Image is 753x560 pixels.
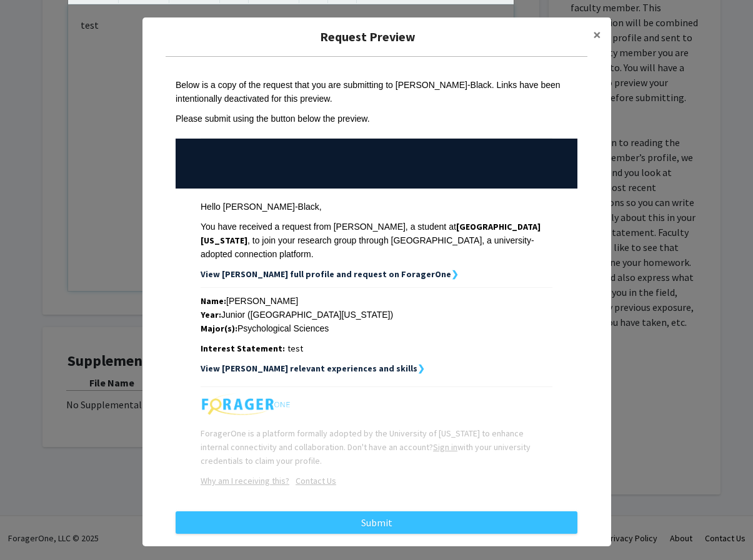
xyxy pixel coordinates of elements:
[201,220,552,261] div: You have received a request from [PERSON_NAME], a student at , to join your research group throug...
[201,323,237,334] strong: Major(s):
[433,441,457,453] a: Sign in
[201,295,226,307] strong: Name:
[201,200,552,214] div: Hello [PERSON_NAME]-Black,
[287,343,303,354] span: test
[152,27,583,46] h5: Request Preview
[201,309,221,320] strong: Year:
[417,363,425,374] strong: ❯
[201,343,285,354] strong: Interest Statement:
[201,308,552,322] div: Junior ([GEOGRAPHIC_DATA][US_STATE])
[296,475,336,486] u: Contact Us
[201,475,289,486] a: Opens in a new tab
[9,504,53,551] iframe: Chat
[201,322,552,335] div: Psychological Sciences
[201,268,451,280] strong: View [PERSON_NAME] full profile and request on ForagerOne
[176,78,577,106] div: Below is a copy of the request that you are submitting to [PERSON_NAME]-Black. Links have been in...
[176,511,577,534] button: Submit
[201,363,417,374] strong: View [PERSON_NAME] relevant experiences and skills
[583,17,611,52] button: Close
[593,25,601,44] span: ×
[176,112,577,125] div: Please submit using the button below the preview.
[201,475,289,486] u: Why am I receiving this?
[451,268,459,280] strong: ❯
[201,428,531,466] span: ForagerOne is a platform formally adopted by the University of [US_STATE] to enhance internal con...
[201,294,552,308] div: [PERSON_NAME]
[289,475,336,486] a: Opens in a new tab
